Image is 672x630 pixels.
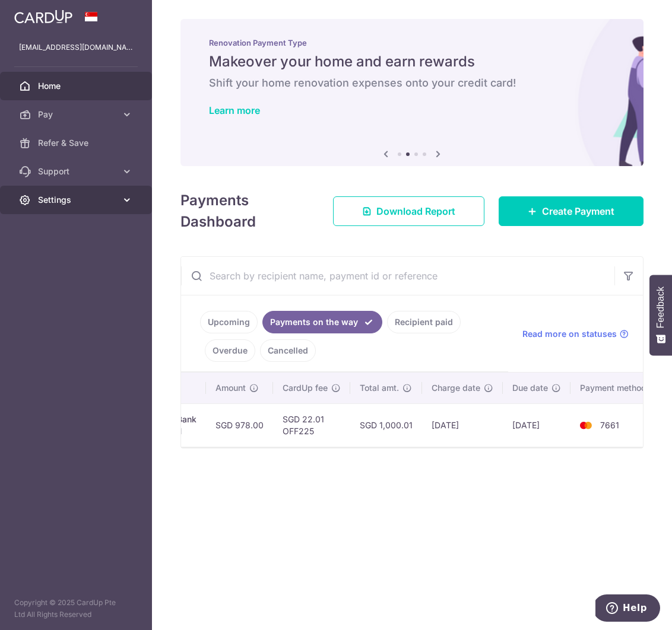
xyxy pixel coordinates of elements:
[522,328,617,340] span: Read more on statuses
[215,382,246,394] span: Amount
[333,196,484,226] a: Download Report
[522,328,629,340] a: Read more on statuses
[38,166,116,177] span: Support
[200,311,258,333] a: Upcoming
[499,196,644,226] a: Create Payment
[209,38,615,47] p: Renovation Payment Type
[273,403,350,447] td: SGD 22.01 OFF225
[595,594,660,624] iframe: Opens a widget where you can find more information
[180,190,312,233] h4: Payments Dashboard
[432,382,480,394] span: Charge date
[649,275,672,355] button: Feedback - Show survey
[655,287,666,328] span: Feedback
[542,204,614,218] span: Create Payment
[283,382,328,394] span: CardUp fee
[350,403,422,447] td: SGD 1,000.01
[38,194,116,206] span: Settings
[512,382,548,394] span: Due date
[38,109,116,120] span: Pay
[422,403,503,447] td: [DATE]
[570,373,661,403] th: Payment method
[206,403,273,447] td: SGD 978.00
[14,9,72,24] img: CardUp
[19,42,133,53] p: [EMAIL_ADDRESS][DOMAIN_NAME]
[260,339,316,362] a: Cancelled
[387,311,461,333] a: Recipient paid
[38,137,116,149] span: Refer & Save
[209,104,260,116] a: Learn more
[503,403,570,447] td: [DATE]
[262,311,382,333] a: Payments on the way
[574,418,598,432] img: Bank Card
[205,339,255,362] a: Overdue
[600,420,619,430] span: 7661
[209,52,615,71] h5: Makeover your home and earn rewards
[181,257,614,295] input: Search by recipient name, payment id or reference
[209,76,615,90] h6: Shift your home renovation expenses onto your credit card!
[38,80,116,92] span: Home
[360,382,399,394] span: Total amt.
[180,19,644,166] img: Renovation banner
[376,204,455,218] span: Download Report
